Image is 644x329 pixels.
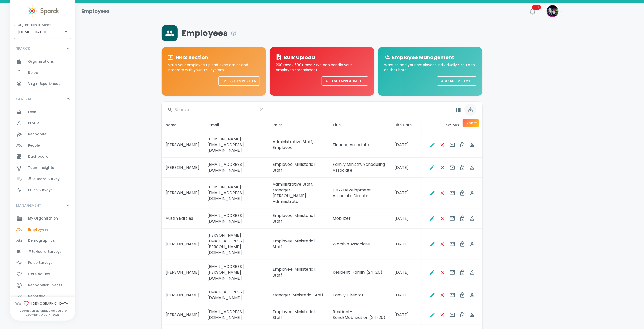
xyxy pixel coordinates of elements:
td: Resident-Family (24-26) [329,260,391,286]
label: Organization as Admin [18,23,51,27]
td: Worship Associate [329,229,391,260]
button: Spoof This Employee [467,162,477,173]
button: Remove Employee [437,290,447,300]
span: People [28,143,40,148]
button: Spoof This Employee [467,239,477,249]
div: Roles [273,122,325,128]
span: Profile [28,121,39,126]
button: Edit [427,213,437,224]
svg: Search [168,107,173,112]
div: SPARCK [10,56,75,91]
td: Employee, Ministerial Staff [269,305,329,325]
td: [PERSON_NAME] [162,229,203,260]
button: Send E-mails [447,140,457,150]
p: Make your employee upload even easier and integrate with your HRIS system. [168,62,260,72]
td: Mobilizer [329,209,391,229]
td: Employee, Ministerial Staff [269,158,329,178]
div: Core Values [10,269,75,280]
button: Send E-mails [447,239,457,249]
a: Team Insights [10,162,75,173]
td: [EMAIL_ADDRESS][PERSON_NAME][DOMAIN_NAME] [203,260,269,286]
div: Dashboard [10,151,75,162]
a: Employees [10,224,75,235]
a: Virgin Experiences [10,78,75,89]
button: Spoof This Employee [467,290,477,300]
td: [PERSON_NAME] [162,305,203,325]
span: Demographics [28,238,55,243]
td: Family Ministry Scheduling Associate [329,158,391,178]
div: #BeHeard Survey [10,174,75,185]
button: Remove Employee [437,239,447,249]
span: Team Insights [28,165,54,170]
td: Finance Associate [329,132,391,158]
button: Change Password [457,267,467,278]
div: Demographics [10,235,75,246]
h6: Bulk Upload [284,53,315,61]
button: Edit [427,267,437,278]
td: [EMAIL_ADDRESS][DOMAIN_NAME] [203,209,269,229]
a: Pulse Surveys [10,257,75,268]
div: Name [166,122,199,128]
div: Recognize! [10,129,75,140]
button: Edit [427,239,437,249]
td: [PERSON_NAME][EMAIL_ADDRESS][DOMAIN_NAME] [203,132,269,158]
a: My Organization [10,213,75,224]
p: MANAGEMENT [16,203,41,208]
button: Send E-mails [447,162,457,173]
button: Change Password [457,213,467,224]
span: Dashboard [28,154,49,159]
td: [DATE] [391,209,422,229]
td: [DATE] [391,260,422,286]
td: Administrative Staff, Manager, [PERSON_NAME] Administrator [269,178,329,209]
span: We [DEMOGRAPHIC_DATA] [10,301,75,307]
td: [PERSON_NAME] [162,132,203,158]
button: Remove Employee [437,213,447,224]
a: Profile [10,118,75,129]
p: Copyright © 2017 - 2025 [10,313,75,317]
td: Employee, Ministerial Staff [269,229,329,260]
button: Send E-mails [447,213,457,224]
span: Organizations [28,59,54,64]
span: Virgin Experiences [28,81,60,86]
button: Edit [427,188,437,198]
span: Recognize! [28,132,48,137]
div: Export [463,119,479,127]
button: 99+ [527,5,539,17]
button: Import Employees [218,76,260,86]
span: Employees [182,28,237,38]
button: Remove Employee [437,267,447,278]
div: Reporting [10,291,75,302]
div: Pulse Surveys [10,185,75,196]
div: GENERAL [10,91,75,106]
td: Administrative Staff, Employee [269,132,329,158]
div: MANAGEMENT [10,198,75,213]
td: [DATE] [391,132,422,158]
div: Hire Date [395,122,418,128]
div: SPARCK [10,41,75,56]
a: #BeHeard Surveys [10,246,75,257]
td: [PERSON_NAME] [162,158,203,178]
span: Employees [28,227,49,232]
td: Manager, Ministerial Staff [269,285,329,305]
span: Feed [28,109,37,115]
div: People [10,140,75,151]
button: Change Password [457,310,467,320]
div: Roles [10,67,75,78]
button: Spoof This Employee [467,188,477,198]
p: SPARCK [16,46,30,51]
span: My Organization [28,216,58,221]
span: Pulse Surveys [28,260,53,265]
button: Change Password [457,239,467,249]
td: [DATE] [391,178,422,209]
img: Sparck logo [26,5,59,17]
input: Search [175,106,254,114]
p: Recognition as unique as you are! [10,309,75,313]
h6: HRIS Section [176,53,208,61]
button: Send E-mails [447,290,457,300]
button: Edit [427,162,437,173]
span: 99+ [532,5,541,10]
